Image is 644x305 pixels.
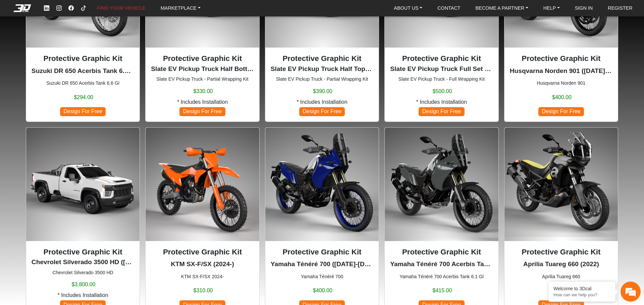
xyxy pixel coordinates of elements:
a: CONTACT [435,3,463,13]
p: Protective Graphic Kit [151,246,254,258]
span: Design For Free [179,107,225,116]
a: SIGN IN [572,3,596,13]
a: ABOUT US [391,3,425,13]
p: Suzuki DR 650 Acerbis Tank 6.6 Gl (1996-2024) [32,66,134,76]
img: Ténéré 700 Acerbis Tank 6.1 Gl2019-2024 [385,128,498,241]
div: FAQs [45,198,87,219]
span: Design For Free [60,107,106,116]
span: Design For Free [538,107,584,116]
p: Protective Graphic Kit [32,246,134,258]
img: SX-F/SXnull2024- [146,128,259,241]
div: Articles [86,198,128,219]
span: $330.00 [194,87,213,95]
p: Yamaha Ténéré 700 (2019-2024) [271,259,373,269]
small: Yamaha Ténéré 700 [271,273,373,280]
p: Protective Graphic Kit [32,53,134,64]
p: Protective Graphic Kit [510,53,612,64]
a: FIND YOUR VEHICLE [95,3,148,13]
span: Design For Free [299,107,345,116]
p: How can we help you? [553,292,610,297]
textarea: Type your message and hit 'Enter' [3,174,128,198]
small: Slate EV Pickup Truck - Partial Wrapping Kit [151,76,254,83]
img: Tuareg 660null2022 [504,128,618,241]
span: $310.00 [194,287,213,295]
p: KTM SX-F/SX (2024-) [151,259,254,269]
span: $415.00 [433,287,452,295]
span: We're online! [39,79,93,142]
span: * Includes Installation [177,98,228,106]
p: Yamaha Ténéré 700 Acerbis Tank 6.1 Gl (2019-2024) [390,259,493,269]
small: Suzuki DR 650 Acerbis Tank 6.6 Gl [32,80,134,87]
div: Chat with us now [45,35,123,44]
span: Design For Free [419,107,464,116]
p: Protective Graphic Kit [390,53,493,64]
span: $400.00 [313,287,332,295]
span: $400.00 [552,93,572,101]
small: Chevrolet Silverado 3500 HD [32,269,134,276]
p: Protective Graphic Kit [271,246,373,258]
p: Protective Graphic Kit [151,53,254,64]
a: BECOME A PARTNER [473,3,531,13]
span: $294.00 [74,93,93,101]
small: Yamaha Ténéré 700 Acerbis Tank 6.1 Gl [390,273,493,280]
img: Silverado 3500 HDnull2020-2023 [26,128,140,241]
p: Protective Graphic Kit [271,53,373,64]
a: MARKETPLACE [158,3,203,13]
span: * Includes Installation [416,98,467,106]
p: Slate EV Pickup Truck Half Top Set (2026) [271,64,373,74]
p: Slate EV Pickup Truck Half Bottom Set (2026) [151,64,254,74]
span: $3,800.00 [71,281,95,289]
img: Ténéré 700null2019-2024 [265,128,379,241]
small: Husqvarna Norden 901 [510,80,612,87]
p: Husqvarna Norden 901 (2021-2024) [510,66,612,76]
p: Protective Graphic Kit [510,246,612,258]
div: Welcome to 3Dcal [553,286,610,291]
p: Aprilia Tuareg 660 (2022) [510,259,612,269]
small: Slate EV Pickup Truck - Partial Wrapping Kit [271,76,373,83]
div: Navigation go back [7,34,17,45]
p: Protective Graphic Kit [390,246,493,258]
span: $390.00 [313,87,332,95]
span: * Includes Installation [297,98,347,106]
div: Minimize live chat window [110,3,126,19]
small: Slate EV Pickup Truck - Full Wrapping Kit [390,76,493,83]
p: Slate EV Pickup Truck Full Set (2026) [390,64,493,74]
span: * Includes Installation [57,291,108,299]
a: HELP [541,3,562,13]
small: KTM SX-F/SX 2024- [151,273,254,280]
span: $500.00 [433,87,452,95]
small: Aprilia Tuareg 660 [510,273,612,280]
span: Conversation [3,210,45,214]
p: Chevrolet Silverado 3500 HD (2020-2023) [32,257,134,267]
a: REGISTER [605,3,635,13]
